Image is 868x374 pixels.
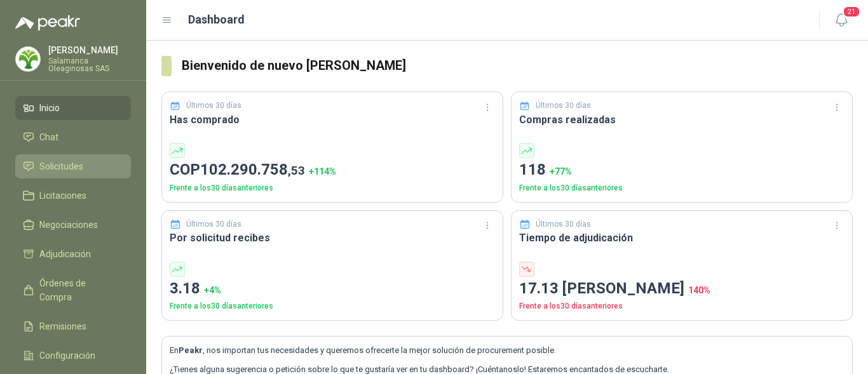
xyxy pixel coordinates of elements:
span: ,53 [288,163,305,178]
a: Remisiones [15,314,131,338]
a: Licitaciones [15,184,131,208]
p: Salamanca Oleaginosas SAS [48,57,131,72]
a: Órdenes de Compra [15,271,131,309]
p: Frente a los 30 días anteriores [519,182,844,194]
span: Negociaciones [39,218,98,232]
span: + 77 % [550,166,572,177]
span: Solicitudes [39,159,83,173]
img: Logo peakr [15,15,80,30]
span: Remisiones [39,319,86,333]
p: En , nos importan tus necesidades y queremos ofrecerte la mejor solución de procurement posible. [170,344,844,357]
a: Negociaciones [15,213,131,237]
a: Configuración [15,344,131,368]
h3: Bienvenido de nuevo [PERSON_NAME] [182,56,853,76]
span: 21 [843,6,860,18]
h3: Por solicitud recibes [170,230,495,246]
span: Inicio [39,101,60,115]
h3: Has comprado [170,112,495,128]
h3: Tiempo de adjudicación [519,230,844,246]
p: Últimos 30 días [536,218,591,230]
p: Frente a los 30 días anteriores [170,300,495,312]
span: Chat [39,130,58,144]
p: [PERSON_NAME] [48,46,131,55]
span: 102.290.758 [200,161,305,178]
p: 3.18 [170,277,495,301]
span: 140 % [688,285,710,295]
h1: Dashboard [188,11,245,29]
a: Adjudicación [15,242,131,266]
a: Chat [15,125,131,149]
p: Frente a los 30 días anteriores [519,300,844,312]
span: Órdenes de Compra [39,276,119,304]
p: Frente a los 30 días anteriores [170,182,495,194]
button: 21 [830,9,853,32]
b: Peakr [179,345,203,355]
a: Solicitudes [15,154,131,178]
h3: Compras realizadas [519,112,844,128]
span: + 4 % [204,285,221,295]
span: + 114 % [309,166,336,177]
p: COP [170,158,495,182]
span: Configuración [39,349,95,363]
p: 17.13 [PERSON_NAME] [519,277,844,301]
p: Últimos 30 días [536,100,591,112]
p: Últimos 30 días [186,218,241,230]
img: Company Logo [16,47,40,71]
p: Últimos 30 días [186,100,241,112]
span: Adjudicación [39,247,91,261]
span: Licitaciones [39,189,86,203]
p: 118 [519,158,844,182]
a: Inicio [15,96,131,120]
